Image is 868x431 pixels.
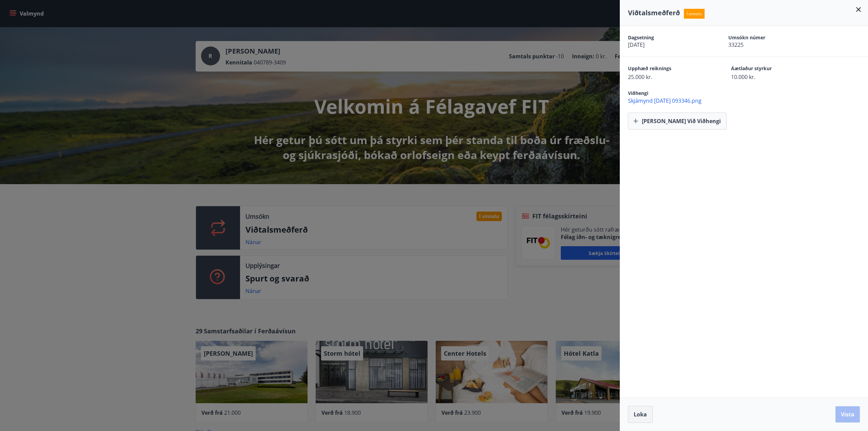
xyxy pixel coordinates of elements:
[628,73,707,81] span: 25.000 kr.
[684,9,705,19] span: Í vinnslu
[628,406,653,423] button: Loka
[731,65,810,73] span: Áætlaður styrkur
[628,34,705,41] span: Dagsetning
[628,97,868,104] span: Skjámynd [DATE] 093346.png
[731,73,810,81] span: 10.000 kr.
[628,41,705,48] span: [DATE]
[628,90,648,96] span: Viðhengi
[628,65,707,73] span: Upphæð reiknings
[728,41,805,48] span: 33225
[634,411,647,418] span: Loka
[628,8,680,17] span: Viðtalsmeðferð
[728,34,805,41] span: Umsókn númer
[628,113,727,130] button: [PERSON_NAME] við viðhengi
